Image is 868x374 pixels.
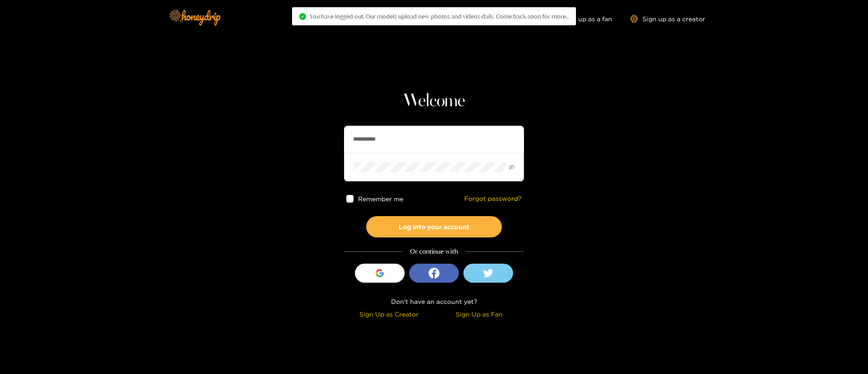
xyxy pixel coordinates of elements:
a: Sign up as a fan [550,15,612,23]
span: You have logged out. Our models upload new photos and videos daily. Come back soon for more.. [310,13,569,20]
div: Or continue with [344,246,524,257]
div: Don't have an account yet? [344,296,524,307]
div: Sign Up as Fan [436,309,522,319]
div: Sign Up as Creator [346,309,432,319]
span: check-circle [299,13,306,20]
span: eye-invisible [509,164,514,170]
a: Sign up as a creator [630,15,705,23]
a: Forgot password? [464,195,522,203]
h1: Welcome [344,90,524,112]
span: Remember me [359,195,404,202]
button: Log into your account [366,216,502,237]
